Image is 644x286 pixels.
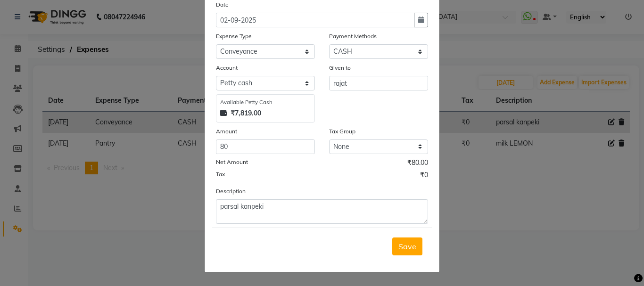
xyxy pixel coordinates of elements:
[216,64,238,72] label: Account
[231,108,261,118] strong: ₹7,819.00
[398,242,416,251] span: Save
[407,158,428,170] span: ₹80.00
[329,127,355,136] label: Tax Group
[216,139,315,154] input: Amount
[329,32,377,41] label: Payment Methods
[216,0,229,9] label: Date
[216,170,225,179] label: Tax
[216,158,248,166] label: Net Amount
[392,237,422,255] button: Save
[216,32,252,41] label: Expense Type
[220,98,311,106] div: Available Petty Cash
[420,170,428,182] span: ₹0
[216,127,237,136] label: Amount
[329,64,351,72] label: Given to
[329,76,428,90] input: Given to
[216,187,246,196] label: Description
